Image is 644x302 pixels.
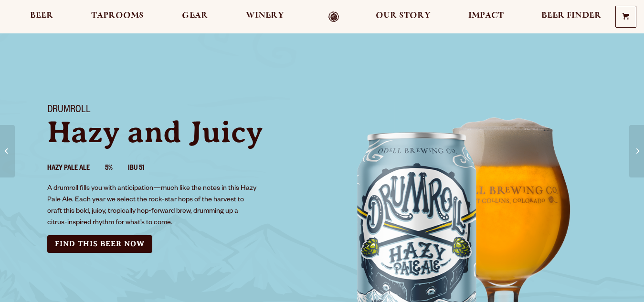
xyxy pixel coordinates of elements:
[24,11,60,22] a: Beer
[47,183,258,229] p: A drumroll fills you with anticipation—much like the notes in this Hazy Pale Ale. Each year we se...
[128,163,159,175] li: IBU 51
[182,12,208,20] span: Gear
[85,11,150,22] a: Taprooms
[468,12,504,20] span: Impact
[47,163,105,175] li: Hazy Pale Ale
[535,11,608,22] a: Beer Finder
[176,11,214,22] a: Gear
[541,12,602,20] span: Beer Finder
[91,12,144,20] span: Taprooms
[240,11,290,22] a: Winery
[105,163,128,175] li: 5%
[376,12,431,20] span: Our Story
[47,235,152,253] a: Find this Beer Now
[246,12,284,20] span: Winery
[462,11,510,22] a: Impact
[47,117,311,147] p: Hazy and Juicy
[370,11,437,22] a: Our Story
[30,12,53,20] span: Beer
[316,11,352,22] a: Odell Home
[47,104,311,117] h1: Drumroll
